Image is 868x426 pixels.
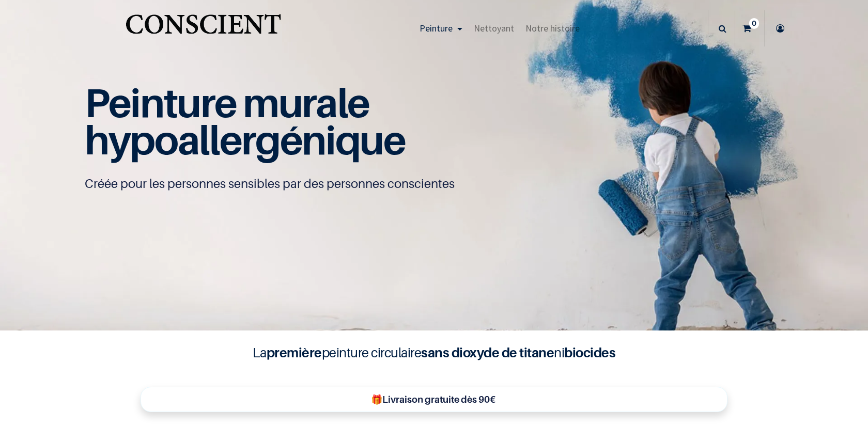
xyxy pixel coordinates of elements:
b: biocides [564,344,615,360]
b: première [267,344,322,360]
span: Peinture murale [85,78,369,127]
span: hypoallergénique [85,116,406,164]
h4: La peinture circulaire ni [227,343,641,362]
a: 0 [735,10,764,46]
span: Peinture [420,22,453,34]
span: Notre histoire [525,22,580,34]
a: Peinture [414,10,468,46]
b: sans dioxyde de titane [421,344,554,360]
img: Conscient [123,8,283,49]
sup: 0 [749,18,759,28]
span: Nettoyant [474,22,514,34]
p: Créée pour les personnes sensibles par des personnes conscientes [85,176,783,192]
a: Logo of Conscient [123,8,283,49]
b: 🎁Livraison gratuite dès 90€ [371,394,495,405]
